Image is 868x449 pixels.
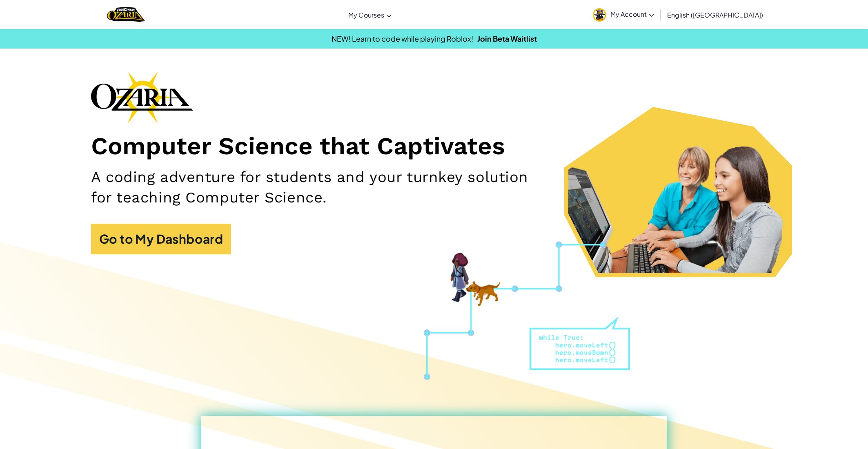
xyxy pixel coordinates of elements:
a: Ozaria by CodeCombat logo [107,6,145,23]
a: Go to My Dashboard [91,224,231,254]
a: My Courses [344,4,396,26]
a: My Account [589,2,658,27]
span: English ([GEOGRAPHIC_DATA]) [667,11,763,19]
span: NEW! Learn to code while playing Roblox! [332,34,473,43]
h1: Computer Science that Captivates [91,131,777,161]
a: English ([GEOGRAPHIC_DATA]) [663,4,767,26]
span: My Courses [348,11,384,19]
h2: A coding adventure for students and your turnkey solution for teaching Computer Science. [91,167,551,207]
img: Ozaria branding logo [91,71,193,123]
a: Join Beta Waitlist [477,34,537,43]
span: My Account [610,10,654,18]
img: avatar [593,8,606,22]
img: Home [107,6,145,23]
